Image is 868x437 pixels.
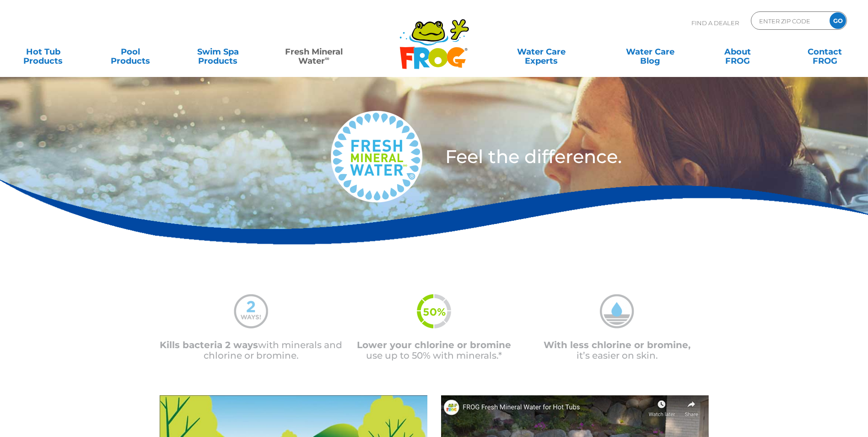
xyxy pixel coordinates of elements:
img: fresh-mineral-water-logo-medium [331,111,422,202]
img: mineral-water-2-ways [234,294,268,328]
a: Fresh MineralWater∞ [271,43,356,61]
a: Water CareBlog [616,43,684,61]
img: fmw-50percent-icon [417,294,451,328]
span: Kills bacteria 2 ways [160,339,258,350]
a: Hot TubProducts [9,43,77,61]
p: use up to 50% with minerals.* [343,340,526,361]
a: Swim SpaProducts [184,43,252,61]
a: Water CareExperts [486,43,597,61]
a: AboutFROG [703,43,771,61]
a: PoolProducts [97,43,165,61]
span: With less chlorine or bromine, [544,339,690,350]
a: ContactFROG [791,43,859,61]
input: GO [830,12,846,29]
p: with minerals and chlorine or bromine. [160,340,343,361]
img: mineral-water-less-chlorine [600,294,634,328]
input: Zip Code Form [758,14,820,27]
p: it’s easier on skin. [526,340,709,361]
p: Find A Dealer [691,11,739,34]
h3: Feel the difference. [445,147,795,166]
sup: ∞ [325,55,329,62]
span: Lower your chlorine or bromine [357,339,511,350]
